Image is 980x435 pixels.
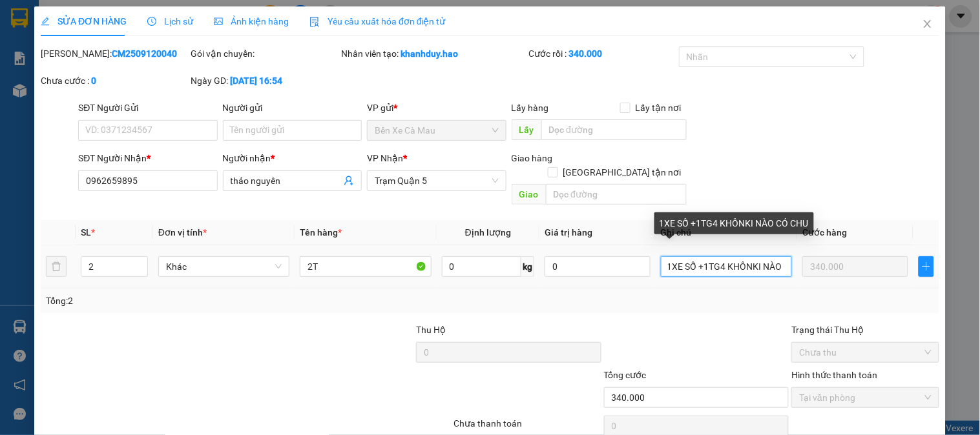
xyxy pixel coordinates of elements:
[661,256,792,277] input: Ghi Chú
[91,76,96,86] b: 0
[309,16,446,26] span: Yêu cầu xuất hóa đơn điện tử
[910,6,946,43] button: Close
[147,16,193,26] span: Lịch sử
[512,184,546,205] span: Giao
[919,256,934,277] button: plus
[569,48,603,59] b: 340.000
[791,323,939,337] div: Trạng thái Thu Hộ
[214,17,223,26] span: picture
[512,103,549,113] span: Lấy hàng
[465,227,511,238] span: Định lượng
[41,74,188,88] div: Chưa cước :
[223,101,362,115] div: Người gửi
[367,101,506,115] div: VP gửi
[799,388,931,407] span: Tại văn phòng
[309,17,320,27] img: icon
[78,151,217,165] div: SĐT Người Nhận
[41,17,50,26] span: edit
[529,46,676,61] div: Cước rồi :
[802,256,908,277] input: 0
[367,153,403,163] span: VP Nhận
[802,227,847,238] span: Cước hàng
[147,17,156,26] span: clock-circle
[231,76,283,86] b: [DATE] 16:54
[344,176,354,186] span: user-add
[541,119,687,140] input: Dọc đường
[341,46,526,61] div: Nhân viên tạo:
[121,32,540,48] li: 26 Phó Cơ Điều, Phường 12
[78,101,217,115] div: SĐT Người Gửi
[41,46,188,61] div: [PERSON_NAME]:
[799,343,931,362] span: Chưa thu
[604,370,647,380] span: Tổng cước
[512,153,553,163] span: Giao hàng
[631,101,687,115] span: Lấy tận nơi
[923,19,933,29] span: close
[191,74,339,88] div: Ngày GD:
[46,256,67,277] button: delete
[41,16,127,26] span: SỬA ĐƠN HÀNG
[416,325,446,335] span: Thu Hộ
[558,165,687,179] span: [GEOGRAPHIC_DATA] tận nơi
[214,16,289,26] span: Ảnh kiện hàng
[16,94,182,115] b: GỬI : Bến Xe Cà Mau
[16,16,81,81] img: logo.jpg
[546,184,687,205] input: Dọc đường
[512,119,541,140] span: Lấy
[300,227,342,238] span: Tên hàng
[919,261,933,272] span: plus
[300,256,431,277] input: VD: Bàn, Ghế
[191,46,339,61] div: Gói vận chuyển:
[521,256,534,277] span: kg
[112,48,177,59] b: CM2509120040
[545,227,592,238] span: Giá trị hàng
[46,294,379,308] div: Tổng: 2
[121,48,540,64] li: Hotline: 02839552959
[223,151,362,165] div: Người nhận
[401,48,458,59] b: khanhduy.hao
[81,227,91,238] span: SL
[375,121,498,140] span: Bến Xe Cà Mau
[375,171,498,190] span: Trạm Quận 5
[166,257,282,276] span: Khác
[158,227,207,238] span: Đơn vị tính
[791,370,877,380] label: Hình thức thanh toán
[654,212,814,234] div: 1XE SỐ +1TG4 KHÔNKI NÀO CÓ CHU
